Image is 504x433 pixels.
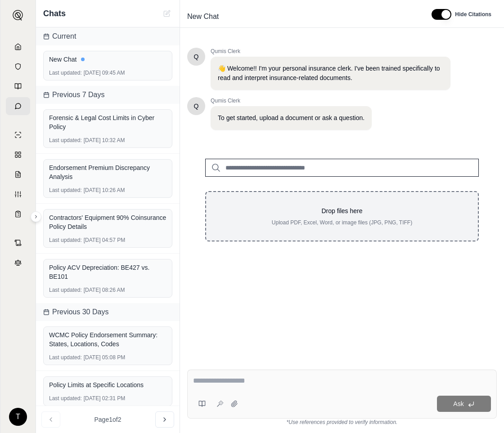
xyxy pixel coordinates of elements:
[49,354,166,361] div: [DATE] 05:08 PM
[6,38,30,56] a: Home
[31,211,41,222] button: Expand sidebar
[36,86,180,104] div: Previous 7 Days
[6,205,30,223] a: Coverage Table
[184,9,421,24] div: Edit Title
[6,185,30,203] a: Custom Report
[218,113,364,123] p: To get started, upload a document or ask a question.
[36,303,180,321] div: Previous 30 Days
[187,419,497,426] div: *Use references provided to verify information.
[6,126,30,144] a: Single Policy
[49,187,82,194] span: Last updated:
[49,380,166,389] div: Policy Limits at Specific Locations
[6,254,30,272] a: Legal Search Engine
[220,206,463,215] p: Drop files here
[6,165,30,183] a: Claim Coverage
[194,52,199,61] span: Hello
[49,137,166,144] div: [DATE] 10:32 AM
[437,396,491,412] button: Ask
[94,415,121,424] span: Page 1 of 2
[211,97,372,104] span: Qumis Clerk
[49,286,166,294] div: [DATE] 08:26 AM
[49,330,166,348] div: WCMC Policy Endorsement Summary: States, Locations, Codes
[49,237,82,244] span: Last updated:
[162,8,172,19] button: New Chat
[6,146,30,164] a: Policy Comparisons
[49,55,166,64] div: New Chat
[6,58,30,76] a: Documents Vault
[9,6,27,24] button: Expand sidebar
[49,69,82,76] span: Last updated:
[49,113,166,131] div: Forensic & Legal Cost Limits in Cyber Policy
[6,77,30,95] a: Prompt Library
[218,64,443,83] p: 👋 Welcome!! I'm your personal insurance clerk. I've been trained specifically to read and interpr...
[49,263,166,281] div: Policy ACV Depreciation: BE427 vs. BE101
[49,286,82,294] span: Last updated:
[455,11,491,18] span: Hide Citations
[184,9,222,24] span: New Chat
[13,10,23,21] img: Expand sidebar
[49,163,166,181] div: Endorsement Premium Discrepancy Analysis
[49,354,82,361] span: Last updated:
[6,234,30,252] a: Contract Analysis
[220,219,463,226] p: Upload PDF, Excel, Word, or image files (JPG, PNG, TIFF)
[6,97,30,115] a: Chat
[453,400,463,407] span: Ask
[194,102,199,111] span: Hello
[9,408,27,426] div: T
[36,27,180,45] div: Current
[49,137,82,144] span: Last updated:
[43,7,66,20] span: Chats
[49,237,166,244] div: [DATE] 04:57 PM
[49,395,166,402] div: [DATE] 02:31 PM
[211,48,450,55] span: Qumis Clerk
[49,213,166,231] div: Contractors' Equipment 90% Coinsurance Policy Details
[49,69,166,76] div: [DATE] 09:45 AM
[49,395,82,402] span: Last updated:
[49,187,166,194] div: [DATE] 10:26 AM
